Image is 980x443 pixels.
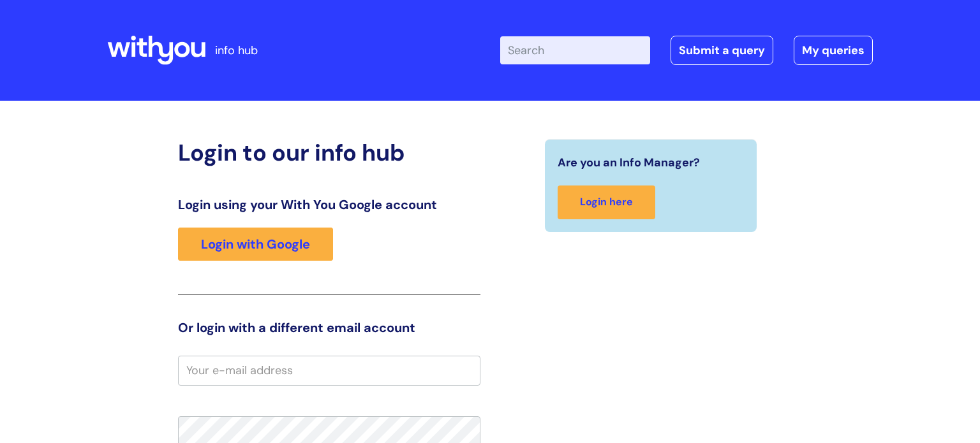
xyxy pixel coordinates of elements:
p: info hub [215,40,258,61]
a: My queries [794,36,873,65]
h3: Login using your With You Google account [178,197,480,212]
a: Submit a query [671,36,773,65]
a: Login here [558,185,655,219]
h2: Login to our info hub [178,139,480,166]
span: Are you an Info Manager? [558,152,700,173]
a: Login with Google [178,228,333,261]
input: Search [500,36,650,64]
input: Your e-mail address [178,356,480,385]
h3: Or login with a different email account [178,320,480,335]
